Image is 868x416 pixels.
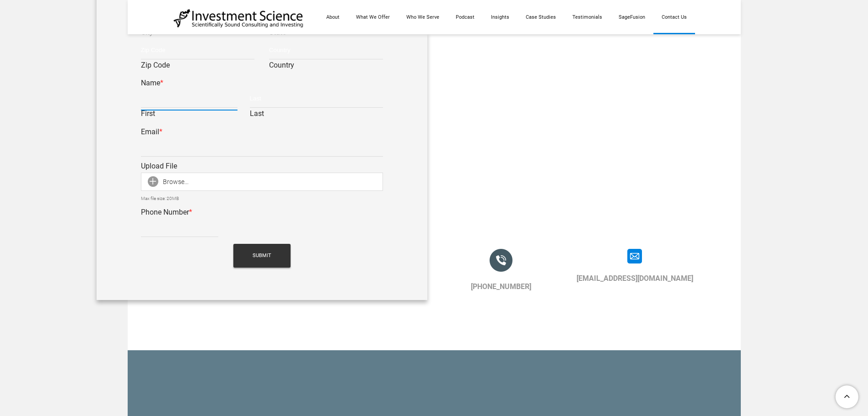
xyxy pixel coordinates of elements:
label: Email [141,127,162,136]
input: Zip Code [141,41,255,59]
div: Max file size: 20MB [141,195,383,203]
a: [EMAIL_ADDRESS][DOMAIN_NAME] [577,274,693,283]
label: Phone Number [141,208,192,216]
label: Zip Code [141,59,255,74]
label: First [141,108,238,122]
label: Last [250,108,383,122]
label: Country [269,59,383,74]
span: Submit [253,244,271,268]
input: First [141,90,238,108]
label: Name [141,79,163,87]
img: Picture [490,249,512,272]
div: Browse... [141,173,189,191]
input: Last [250,90,383,108]
input: Country [269,41,383,59]
label: Upload File [141,162,177,170]
a: To Top [832,382,863,411]
img: Investment Science | NYC Consulting Services [173,8,304,28]
img: Picture [627,249,642,263]
a: [PHONE_NUMBER] [471,282,531,291]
